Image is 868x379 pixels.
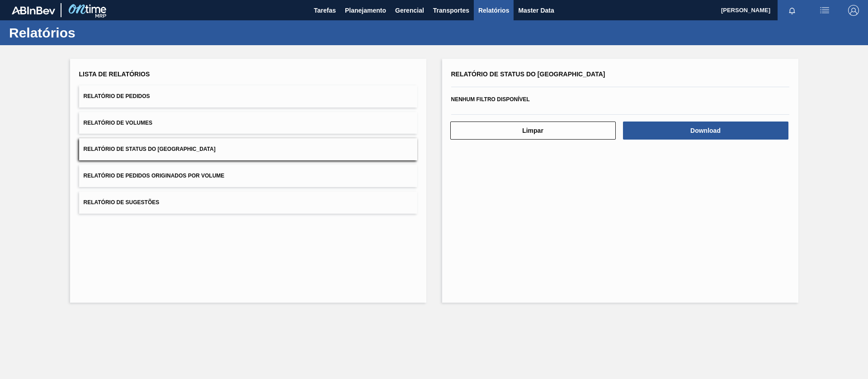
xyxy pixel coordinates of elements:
span: Tarefas [314,5,336,16]
span: Relatório de Volumes [84,120,152,126]
span: Relatório de Status do [GEOGRAPHIC_DATA] [84,146,216,152]
button: Relatório de Pedidos Originados por Volume [79,165,417,187]
span: Relatórios [478,5,509,16]
span: Planejamento [345,5,386,16]
span: Relatório de Sugestões [84,199,160,206]
span: Gerencial [395,5,424,16]
span: Relatório de Status do [GEOGRAPHIC_DATA] [451,70,605,78]
button: Download [623,122,788,140]
button: Notificações [778,4,807,17]
span: Lista de Relatórios [79,70,150,78]
button: Relatório de Volumes [79,112,417,134]
span: Relatório de Pedidos Originados por Volume [84,173,225,179]
span: Relatório de Pedidos [84,93,150,99]
img: TNhmsLtSVTkK8tSr43FrP2fwEKptu5GPRR3wAAAABJRU5ErkJggg== [12,6,55,14]
h1: Relatórios [9,28,170,38]
img: userActions [819,5,830,16]
button: Relatório de Sugestões [79,192,417,214]
span: Nenhum filtro disponível [451,96,530,103]
span: Master Data [518,5,554,16]
button: Relatório de Status do [GEOGRAPHIC_DATA] [79,138,417,160]
button: Relatório de Pedidos [79,85,417,108]
img: Logout [848,5,859,16]
span: Transportes [433,5,469,16]
button: Limpar [450,122,616,140]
